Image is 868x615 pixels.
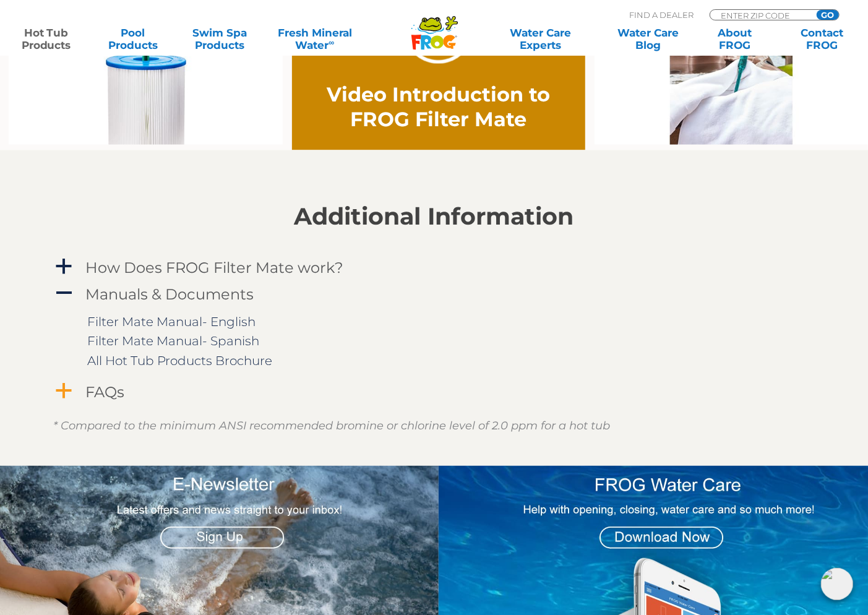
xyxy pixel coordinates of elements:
[54,283,815,306] a: A Manuals & Documents
[88,314,256,329] a: Filter Mate Manual- English
[55,257,74,276] span: a
[629,9,694,20] p: Find A Dealer
[55,284,74,303] span: A
[88,334,260,349] a: Filter Mate Manual- Spanish
[54,256,815,279] a: a How Does FROG Filter Mate work?
[486,27,595,51] a: Water CareExperts
[329,38,334,47] sup: ∞
[702,27,769,51] a: AboutFROG
[54,419,611,433] em: * Compared to the minimum ANSI recommended bromine or chlorine level of 2.0 ppm for a hot tub
[12,27,80,51] a: Hot TubProducts
[817,10,839,20] input: GO
[86,259,344,276] h4: How Does FROG Filter Mate work?
[720,10,803,20] input: Zip Code Form
[54,203,815,230] h2: Additional Information
[322,82,556,132] h2: Video Introduction to FROG Filter Mate
[86,286,254,303] h4: Manuals & Documents
[186,27,253,51] a: Swim SpaProducts
[273,27,357,51] a: Fresh MineralWater∞
[55,382,74,401] span: a
[88,354,273,369] a: All Hot Tub Products Brochure
[788,27,856,51] a: ContactFROG
[86,384,125,401] h4: FAQs
[99,27,166,51] a: PoolProducts
[54,381,815,404] a: a FAQs
[615,27,682,51] a: Water CareBlog
[821,568,853,600] img: openIcon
